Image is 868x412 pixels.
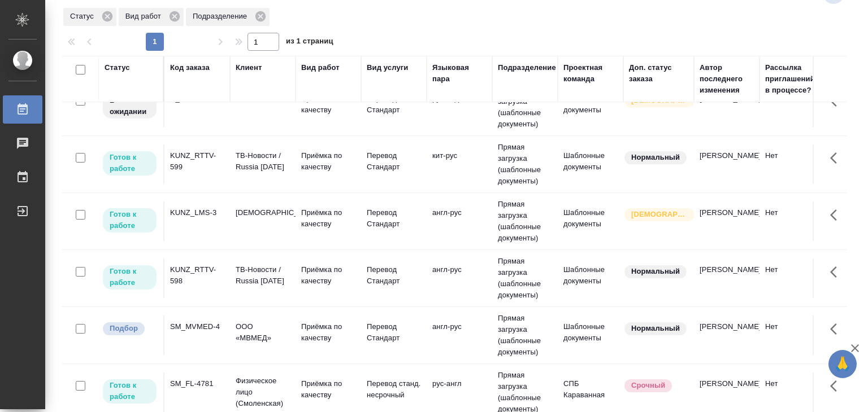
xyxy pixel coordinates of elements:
td: [PERSON_NAME] [694,87,759,127]
p: Физическое лицо (Смоленская) [236,375,290,409]
p: Нормальный [631,152,680,163]
button: 🙏 [828,350,857,378]
td: Прямая загрузка (шаблонные документы) [492,136,558,192]
div: Подразделение [498,62,556,73]
td: Шаблонные документы [558,258,623,298]
p: Срочный [631,380,665,391]
td: Нет [759,258,825,298]
td: рус-англ [427,372,492,412]
p: Перевод Стандарт [367,93,421,116]
p: Готов к работе [110,380,150,402]
p: Приёмка по качеству [301,93,355,116]
p: [DEMOGRAPHIC_DATA] [236,207,290,218]
td: Шаблонные документы [558,87,623,127]
div: Рассылка приглашений в процессе? [765,62,819,96]
p: Приёмка по качеству [301,378,355,401]
td: Прямая загрузка (шаблонные документы) [492,79,558,135]
td: рус-нид [427,87,492,127]
div: Исполнитель может приступить к работе [102,264,158,291]
div: Языковая пара [432,62,487,85]
button: Здесь прячутся важные кнопки [823,144,850,172]
td: Шаблонные документы [558,144,623,184]
div: SM_MVMED-4 [170,321,224,332]
p: Перевод Стандарт [367,264,421,287]
td: СПБ Караванная [558,372,623,412]
p: Подразделение [193,11,251,22]
p: Нормальный [631,266,680,277]
p: Нормальный [631,323,680,334]
p: Приёмка по качеству [301,264,355,287]
p: Приёмка по качеству [301,150,355,173]
td: Прямая загрузка (шаблонные документы) [492,307,558,363]
span: 🙏 [833,352,852,376]
p: ООО «МВМЕД» [236,321,290,344]
span: из 1 страниц [286,34,333,51]
div: KUNZ_RTTV-598 [170,264,224,287]
td: Нет [759,315,825,355]
p: ТВ-Новости / Russia [DATE] [236,150,290,173]
div: Вид услуги [367,62,409,73]
div: Доп. статус заказа [629,62,688,85]
div: Исполнитель может приступить к работе [102,207,158,234]
div: Можно подбирать исполнителей [102,321,158,336]
td: [PERSON_NAME] [694,144,759,184]
p: Статус [70,11,98,22]
td: [PERSON_NAME] [694,258,759,298]
td: англ-рус [427,201,492,241]
td: Нет [759,144,825,184]
p: Готов к работе [110,152,150,174]
td: кит-рус [427,144,492,184]
p: Перевод станд. несрочный [367,378,421,401]
p: ТВ-Новости / Russia [DATE] [236,264,290,287]
button: Здесь прячутся важные кнопки [823,372,850,400]
p: Приёмка по качеству [301,207,355,230]
td: [PERSON_NAME] [694,372,759,412]
button: Здесь прячутся важные кнопки [823,258,850,286]
div: Клиент [236,62,262,73]
div: KUNZ_LMS-3 [170,207,224,218]
td: Нет [759,87,825,127]
p: В ожидании [110,95,150,117]
td: Прямая загрузка (шаблонные документы) [492,193,558,249]
p: Перевод Стандарт [367,150,421,173]
div: Вид работ [119,8,184,26]
p: Готов к работе [110,209,150,231]
div: Код заказа [170,62,210,73]
div: Исполнитель назначен, приступать к работе пока рано [102,93,158,120]
div: KUNZ_RTTV-599 [170,150,224,173]
p: Подбор [110,323,138,334]
div: Статус [105,62,130,73]
div: Автор последнего изменения [700,62,754,96]
p: Перевод Стандарт [367,207,421,230]
td: Прямая загрузка (шаблонные документы) [492,250,558,306]
td: Нет [759,372,825,412]
td: Шаблонные документы [558,315,623,355]
p: Готов к работе [110,266,150,288]
p: Вид работ [125,11,165,22]
td: [PERSON_NAME] [694,201,759,241]
p: Приёмка по качеству [301,321,355,344]
p: Перевод Стандарт [367,321,421,344]
div: Проектная команда [563,62,618,85]
div: Исполнитель может приступить к работе [102,150,158,177]
td: [PERSON_NAME] [694,315,759,355]
td: Шаблонные документы [558,201,623,241]
td: Нет [759,201,825,241]
td: англ-рус [427,258,492,298]
div: Исполнитель может приступить к работе [102,378,158,405]
div: SM_FL-4781 [170,378,224,389]
div: Статус [63,8,116,26]
td: англ-рус [427,315,492,355]
button: Здесь прячутся важные кнопки [823,201,850,229]
div: Подразделение [186,8,270,26]
button: Здесь прячутся важные кнопки [823,315,850,343]
div: Вид работ [301,62,340,73]
p: [DEMOGRAPHIC_DATA] [631,209,688,220]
